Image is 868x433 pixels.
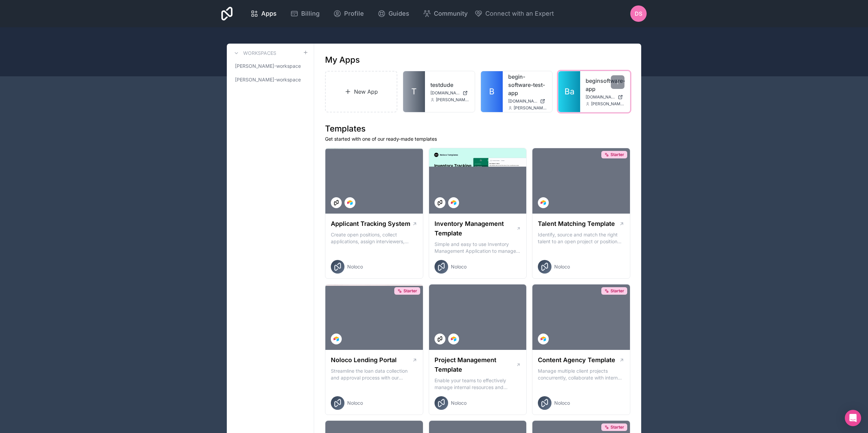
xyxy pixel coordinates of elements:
span: DS [635,10,642,18]
h1: Inventory Management Template [435,219,516,238]
span: Community [434,9,468,18]
a: T [403,71,425,112]
p: Identify, source and match the right talent to an open project or position with our Talent Matchi... [538,231,624,245]
p: Get started with one of our ready-made templates [325,136,630,142]
span: Noloco [347,400,363,406]
button: Connect with an Expert [474,9,554,18]
a: Guides [372,6,415,21]
span: [DOMAIN_NAME] [508,98,538,104]
span: Noloco [347,263,363,270]
h1: Project Management Template [435,355,516,374]
a: [DOMAIN_NAME] [586,94,624,100]
a: begin-software-test-app [508,73,547,97]
span: B [489,86,495,97]
a: Billing [285,6,325,21]
p: Enable your teams to effectively manage internal resources and execute client projects on time. [435,377,521,391]
a: Ba [558,71,580,112]
span: Starter [610,152,624,157]
span: Noloco [554,400,570,406]
h1: Templates [325,123,630,134]
span: [DOMAIN_NAME] [586,94,615,100]
span: Ba [564,86,574,97]
img: Airtable Logo [334,336,339,342]
h1: Applicant Tracking System [331,219,410,229]
span: Starter [610,288,624,294]
h1: Talent Matching Template [538,219,615,229]
span: [DOMAIN_NAME] [430,90,460,96]
span: Noloco [451,400,467,406]
img: Airtable Logo [451,200,456,205]
a: testdude [430,81,469,89]
div: Open Intercom Messenger [845,410,861,426]
img: Airtable Logo [347,200,353,205]
h1: My Apps [325,55,360,65]
a: beginsoftware-app [586,77,624,93]
p: Create open positions, collect applications, assign interviewers, centralise candidate feedback a... [331,231,417,245]
span: [PERSON_NAME][EMAIL_ADDRESS][PERSON_NAME][DOMAIN_NAME] [514,105,547,111]
span: [PERSON_NAME]-workspace [235,63,301,69]
a: [DOMAIN_NAME] [508,98,547,104]
h1: Content Agency Template [538,355,615,365]
span: Noloco [554,263,570,270]
span: Connect with an Expert [485,9,554,18]
span: Starter [610,424,624,430]
span: T [411,86,417,97]
a: [PERSON_NAME]-workspace [232,74,308,86]
span: Apps [261,9,277,18]
span: [PERSON_NAME][EMAIL_ADDRESS][PERSON_NAME][DOMAIN_NAME] [591,101,624,107]
a: Apps [245,6,282,21]
h3: Workspaces [243,50,276,57]
a: Workspaces [232,49,276,57]
img: Airtable Logo [541,200,546,205]
img: Airtable Logo [541,336,546,342]
a: [DOMAIN_NAME] [430,90,469,96]
a: New App [325,71,397,112]
a: B [481,71,503,112]
span: Noloco [451,263,467,270]
span: Starter [403,288,417,294]
span: Profile [344,9,364,18]
h1: Noloco Lending Portal [331,355,397,365]
span: Billing [301,9,320,18]
a: [PERSON_NAME]-workspace [232,60,308,72]
a: Community [417,6,473,21]
span: [PERSON_NAME]-workspace [235,76,301,83]
p: Streamline the loan data collection and approval process with our Lending Portal template. [331,368,417,381]
span: Guides [388,9,409,18]
img: Airtable Logo [451,336,456,342]
p: Manage multiple client projects concurrently, collaborate with internal and external stakeholders... [538,368,624,381]
p: Simple and easy to use Inventory Management Application to manage your stock, orders and Manufact... [435,241,521,254]
a: Profile [328,6,369,21]
span: [PERSON_NAME][EMAIL_ADDRESS][PERSON_NAME][DOMAIN_NAME] [436,97,469,103]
